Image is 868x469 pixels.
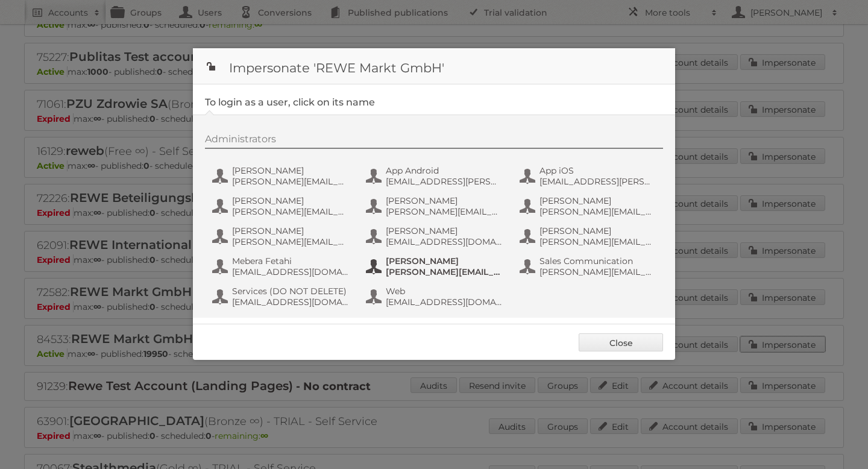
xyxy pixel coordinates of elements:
span: [PERSON_NAME] [232,225,349,236]
h1: Impersonate 'REWE Markt GmbH' [193,48,675,84]
span: [PERSON_NAME] [386,256,503,266]
button: App Android [EMAIL_ADDRESS][PERSON_NAME][DOMAIN_NAME] [365,164,506,188]
span: [EMAIL_ADDRESS][DOMAIN_NAME] [232,266,349,277]
span: Sales Communication [539,256,656,266]
span: [EMAIL_ADDRESS][PERSON_NAME][DOMAIN_NAME] [539,176,656,187]
button: [PERSON_NAME] [PERSON_NAME][EMAIL_ADDRESS][PERSON_NAME][DOMAIN_NAME] [518,194,660,218]
button: [PERSON_NAME] [PERSON_NAME][EMAIL_ADDRESS][PERSON_NAME][DOMAIN_NAME] [211,164,353,188]
button: [PERSON_NAME] [PERSON_NAME][EMAIL_ADDRESS][PERSON_NAME][DOMAIN_NAME] [518,224,660,248]
button: Services (DO NOT DELETE) [EMAIL_ADDRESS][DOMAIN_NAME] [211,285,353,309]
span: App iOS [539,165,656,176]
span: [PERSON_NAME][EMAIL_ADDRESS][DOMAIN_NAME] [232,236,349,247]
span: [EMAIL_ADDRESS][DOMAIN_NAME] [386,297,503,307]
span: [EMAIL_ADDRESS][PERSON_NAME][DOMAIN_NAME] [386,176,503,187]
a: Close [579,333,663,351]
button: [PERSON_NAME] [PERSON_NAME][EMAIL_ADDRESS][PERSON_NAME][DOMAIN_NAME] [211,194,353,218]
span: Mebera Fetahi [232,256,349,266]
span: [PERSON_NAME][EMAIL_ADDRESS][PERSON_NAME][DOMAIN_NAME] [386,206,503,217]
span: [PERSON_NAME] [232,165,349,176]
button: [PERSON_NAME] [PERSON_NAME][EMAIL_ADDRESS][DOMAIN_NAME] [211,224,353,248]
span: [PERSON_NAME] [539,195,656,206]
legend: To login as a user, click on its name [205,96,375,108]
button: Mebera Fetahi [EMAIL_ADDRESS][DOMAIN_NAME] [211,254,353,279]
span: [PERSON_NAME] [386,225,503,236]
span: [EMAIL_ADDRESS][DOMAIN_NAME] [232,297,349,307]
button: App iOS [EMAIL_ADDRESS][PERSON_NAME][DOMAIN_NAME] [518,164,660,188]
div: Administrators [205,133,663,149]
span: [PERSON_NAME] [386,195,503,206]
span: Services (DO NOT DELETE) [232,286,349,297]
span: [PERSON_NAME][EMAIL_ADDRESS][PERSON_NAME][DOMAIN_NAME] [539,266,656,277]
span: [PERSON_NAME] [232,195,349,206]
button: Web [EMAIL_ADDRESS][DOMAIN_NAME] [365,285,506,309]
span: [PERSON_NAME][EMAIL_ADDRESS][PERSON_NAME][DOMAIN_NAME] [232,206,349,217]
button: [PERSON_NAME] [EMAIL_ADDRESS][DOMAIN_NAME] [365,224,506,248]
span: [PERSON_NAME][EMAIL_ADDRESS][PERSON_NAME][DOMAIN_NAME] [232,176,349,187]
span: [PERSON_NAME] [539,225,656,236]
span: [EMAIL_ADDRESS][DOMAIN_NAME] [386,236,503,247]
button: [PERSON_NAME] [PERSON_NAME][EMAIL_ADDRESS][DOMAIN_NAME] [365,254,506,279]
span: Web [386,286,503,297]
span: [PERSON_NAME][EMAIL_ADDRESS][PERSON_NAME][DOMAIN_NAME] [539,236,656,247]
button: [PERSON_NAME] [PERSON_NAME][EMAIL_ADDRESS][PERSON_NAME][DOMAIN_NAME] [365,194,506,218]
span: [PERSON_NAME][EMAIL_ADDRESS][DOMAIN_NAME] [386,266,503,277]
span: App Android [386,165,503,176]
span: [PERSON_NAME][EMAIL_ADDRESS][PERSON_NAME][DOMAIN_NAME] [539,206,656,217]
button: Sales Communication [PERSON_NAME][EMAIL_ADDRESS][PERSON_NAME][DOMAIN_NAME] [518,254,660,279]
